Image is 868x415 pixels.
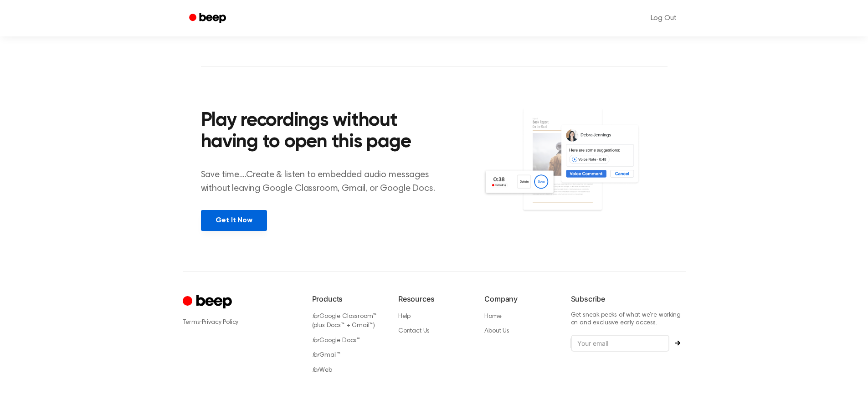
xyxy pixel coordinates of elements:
div: · [183,318,298,327]
i: for [312,338,320,344]
a: Log Out [642,7,686,29]
a: Home [484,313,501,320]
a: forWeb [312,367,332,374]
a: Terms [183,319,200,326]
a: Beep [183,10,234,27]
a: forGoogle Classroom™ (plus Docs™ + Gmail™) [312,313,377,329]
a: About Us [484,328,509,334]
a: forGmail™ [312,352,341,359]
a: Get It Now [201,210,267,231]
h6: Resources [398,293,470,304]
p: Save time....Create & listen to embedded audio messages without leaving Google Classroom, Gmail, ... [201,168,447,195]
i: for [312,313,320,320]
a: forGoogle Docs™ [312,338,360,344]
a: Privacy Policy [202,319,239,326]
i: for [312,367,320,374]
h2: Play recordings without having to open this page [201,110,447,154]
input: Your email [571,335,669,352]
a: Contact Us [398,328,430,334]
a: Cruip [183,293,234,311]
h6: Subscribe [571,293,686,304]
h6: Company [484,293,556,304]
i: for [312,352,320,359]
img: Voice Comments on Docs and Recording Widget [483,108,667,230]
p: Get sneak peeks of what we’re working on and exclusive early access. [571,312,686,328]
a: Help [398,313,411,320]
h6: Products [312,293,384,304]
button: Subscribe [669,340,686,346]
